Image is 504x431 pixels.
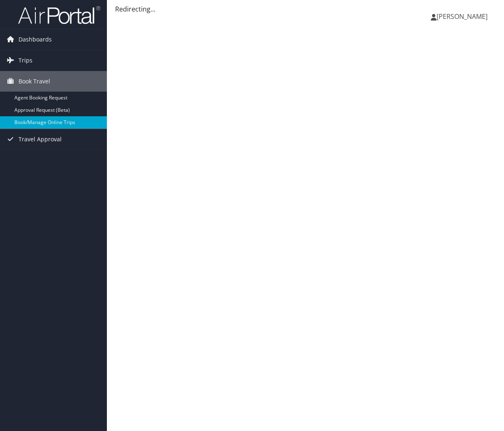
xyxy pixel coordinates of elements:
[431,4,496,29] a: [PERSON_NAME]
[115,4,496,14] div: Redirecting...
[18,71,50,92] span: Book Travel
[437,12,488,21] span: [PERSON_NAME]
[18,5,100,25] img: airportal-logo.png
[18,129,62,150] span: Travel Approval
[18,29,52,50] span: Dashboards
[18,50,32,71] span: Trips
